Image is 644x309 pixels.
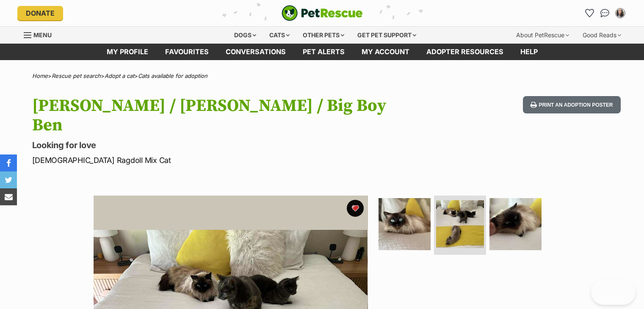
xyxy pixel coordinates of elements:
[614,6,627,20] button: My account
[24,27,58,42] a: Menu
[32,139,390,151] p: Looking for love
[583,6,597,20] a: Favourites
[105,72,134,79] a: Adopt a cat
[32,154,390,166] p: [DEMOGRAPHIC_DATA] Ragdoll Mix Cat
[598,6,612,20] a: Conversations
[512,44,546,60] a: Help
[418,44,512,60] a: Adopter resources
[217,44,294,60] a: conversations
[583,6,627,20] ul: Account quick links
[157,44,217,60] a: Favourites
[32,72,48,79] a: Home
[489,198,542,250] img: Photo of Benedict / Benny / Big Boy Ben
[347,200,364,217] button: favourite
[33,31,52,39] span: Menu
[11,73,633,79] div: > > >
[294,44,353,60] a: Pet alerts
[577,27,627,44] div: Good Reads
[32,96,390,135] h1: [PERSON_NAME] / [PERSON_NAME] / Big Boy Ben
[523,96,620,113] button: Print an adoption poster
[52,72,101,79] a: Rescue pet search
[297,27,350,44] div: Other pets
[282,5,363,21] img: logo-cat-932fe2b9b8326f06289b0f2fb663e598f794de774fb13d1741a6617ecf9a85b4.svg
[263,27,296,44] div: Cats
[510,27,575,44] div: About PetRescue
[17,6,63,20] a: Donate
[600,9,609,17] img: chat-41dd97257d64d25036548639549fe6c8038ab92f7586957e7f3b1b290dea8141.svg
[436,200,484,248] img: Photo of Benedict / Benny / Big Boy Ben
[228,27,262,44] div: Dogs
[353,44,418,60] a: My account
[351,27,422,44] div: Get pet support
[379,198,431,250] img: Photo of Benedict / Benny / Big Boy Ben
[616,9,625,17] img: Sarah profile pic
[282,5,363,21] a: PetRescue
[138,72,207,79] a: Cats available for adoption
[98,44,157,60] a: My profile
[591,279,636,305] iframe: Help Scout Beacon - Open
